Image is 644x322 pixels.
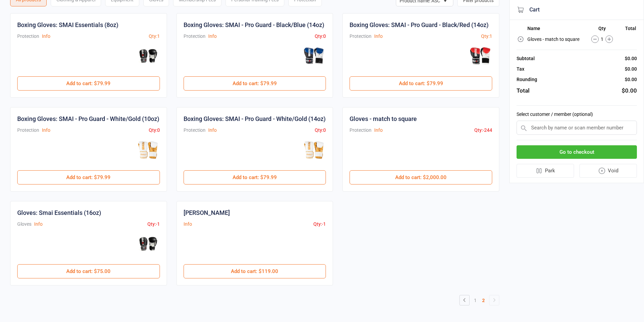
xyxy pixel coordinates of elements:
[517,111,637,118] label: Select customer / member (optional)
[585,35,620,43] div: 1
[313,221,326,228] div: Qty: -1
[17,208,101,217] div: Gloves: Smai Essentials (16oz)
[350,170,492,184] button: Add to cart: $2,000.00
[474,127,492,134] div: Qty: -244
[208,127,217,134] button: Info
[517,86,529,95] div: Total
[149,127,160,134] div: Qty: 0
[374,127,383,134] button: Info
[527,34,584,44] td: Gloves - match to square
[42,33,50,40] button: Info
[34,221,43,228] button: Info
[17,76,160,91] button: Add to cart: $79.99
[622,86,637,95] div: $0.00
[184,208,230,217] div: [PERSON_NAME]
[17,264,160,278] button: Add to cart: $75.00
[147,221,160,228] div: Qty: -1
[350,20,488,29] div: Boxing Gloves: SMAI - Pro Guard - Black/Red (14oz)
[315,127,326,134] div: Qty: 0
[184,33,206,40] div: Protection
[315,33,326,40] div: Qty: 0
[184,221,192,228] button: Info
[184,170,326,184] button: Add to cart: $79.99
[350,127,372,134] div: Protection
[374,33,383,40] button: Info
[527,26,584,34] th: Name
[479,296,487,305] a: 2
[350,114,417,123] div: Gloves - match to square
[17,114,159,123] div: Boxing Gloves: SMAI - Pro Guard - White/Gold (10oz)
[625,55,637,62] div: $0.00
[208,33,217,40] button: Info
[184,20,324,29] div: Boxing Gloves: SMAI - Pro Guard - Black/Blue (14oz)
[17,20,118,29] div: Boxing Gloves: SMAI Essentials (8oz)
[517,55,535,62] div: Subtotal
[517,76,537,83] div: Rounding
[17,170,160,184] button: Add to cart: $79.99
[17,221,31,228] div: Gloves
[184,114,326,123] div: Boxing Gloves: SMAI - Pro Guard - White/Gold (14oz)
[149,33,160,40] div: Qty: 1
[184,264,326,278] button: Add to cart: $119.00
[481,33,492,40] div: Qty: 1
[184,127,206,134] div: Protection
[184,76,326,91] button: Add to cart: $79.99
[579,164,637,178] button: Void
[17,127,39,134] div: Protection
[585,26,620,34] th: Qty
[350,33,372,40] div: Protection
[17,33,39,40] div: Protection
[517,164,574,178] button: Park
[471,296,479,305] a: 1
[621,26,636,34] th: Total
[517,121,637,135] input: Search by name or scan member number
[517,145,637,159] button: Go to checkout
[350,76,492,91] button: Add to cart: $79.99
[42,127,50,134] button: Info
[625,66,637,73] div: $0.00
[625,76,637,83] div: $0.00
[517,66,524,73] div: Tax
